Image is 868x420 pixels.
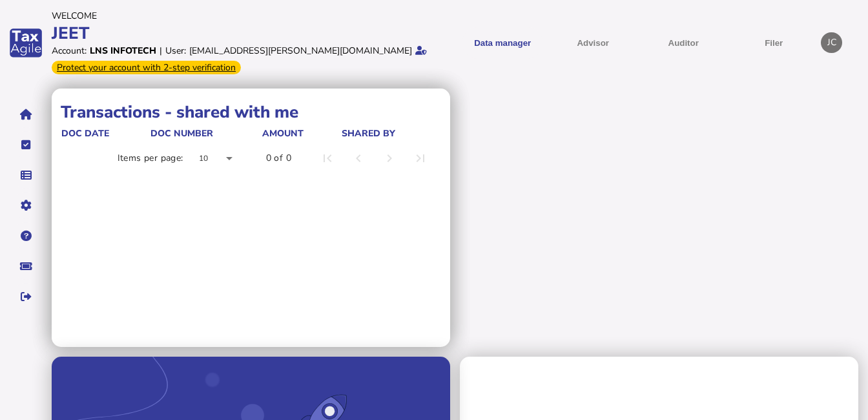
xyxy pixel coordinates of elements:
[160,45,162,57] div: |
[12,222,39,249] button: Help pages
[118,152,183,165] div: Items per page:
[462,27,543,59] button: Shows a dropdown of Data manager options
[262,127,341,140] div: Amount
[12,162,39,189] button: Data manager
[643,27,724,59] button: Auditor
[52,10,429,22] div: Welcome
[12,101,39,128] button: Home
[61,101,441,123] h1: Transactions - shared with me
[189,45,412,57] div: [EMAIL_ADDRESS][PERSON_NAME][DOMAIN_NAME]
[150,127,213,140] div: doc number
[90,45,156,57] div: LNS INFOTECH
[552,27,634,59] button: Shows a dropdown of VAT Advisor options
[21,175,32,176] i: Data manager
[733,27,814,59] button: Filer
[821,32,842,54] div: Profile settings
[150,127,260,140] div: doc number
[52,22,429,45] div: JEET
[61,127,149,140] div: doc date
[262,127,304,140] div: Amount
[12,192,39,219] button: Manage settings
[12,131,39,158] button: Tasks
[52,61,241,74] div: From Oct 1, 2025, 2-step verification will be required to login. Set it up now...
[342,127,395,140] div: shared by
[12,283,39,310] button: Sign out
[61,127,109,140] div: doc date
[415,46,427,55] i: Email verified
[342,127,439,140] div: shared by
[436,27,814,59] menu: navigate products
[52,45,87,57] div: Account:
[266,152,291,165] div: 0 of 0
[12,253,39,280] button: Raise a support ticket
[165,45,186,57] div: User:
